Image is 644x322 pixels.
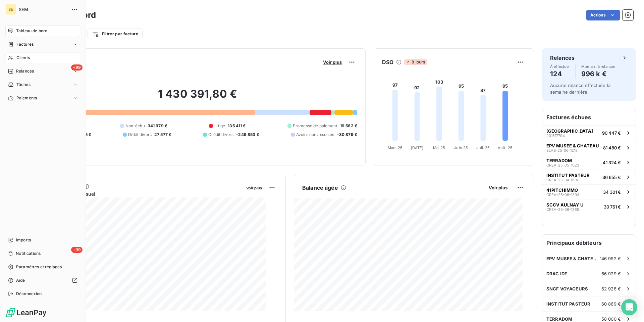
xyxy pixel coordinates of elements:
[546,143,599,148] span: EPV MUSEE & CHATEAU
[433,145,445,150] tspan: Mai 25
[293,123,337,129] span: Promesse de paiement
[546,178,579,182] span: CREA-25-04-0941
[382,58,393,66] h6: DSO
[411,145,424,150] tspan: [DATE]
[621,299,637,315] div: Open Intercom Messenger
[148,123,167,129] span: 341 979 €
[586,10,620,20] button: Actions
[542,199,636,214] button: SCCV AULNAY UCREA-25-06-136530 761 €
[546,193,579,197] span: CREA-25-06-1393
[5,26,80,36] a: Tableau de bord
[550,68,570,79] h4: 124
[244,185,264,191] button: Voir plus
[542,125,636,140] button: [GEOGRAPHIC_DATA]20151779490 447 €
[5,307,47,318] img: Logo LeanPay
[19,7,67,12] span: SEM
[546,286,588,291] span: SNCF VOYAGEURS
[546,134,565,138] span: 201517794
[16,55,30,61] span: Clients
[5,4,16,15] div: SE
[337,132,357,138] span: -30 879 €
[601,286,621,291] span: 62 928 €
[5,235,80,245] a: Imports
[601,316,621,322] span: 58 000 €
[546,128,593,134] span: [GEOGRAPHIC_DATA]
[16,237,31,243] span: Imports
[603,145,621,150] span: 81 480 €
[5,52,80,63] a: Clients
[388,145,402,150] tspan: Mars 25
[601,301,621,307] span: 60 869 €
[296,132,334,138] span: Avoirs non associés
[38,87,357,107] h2: 1 430 391,80 €
[602,130,621,136] span: 90 447 €
[498,145,513,150] tspan: Août 25
[214,123,225,129] span: Litige
[546,173,590,178] span: INSTITUT PASTEUR
[546,158,572,163] span: TERRADOM
[38,190,241,197] span: Chiffre d'affaires mensuel
[16,28,47,34] span: Tableau de bord
[581,68,615,79] h4: 996 k €
[125,123,145,129] span: Non-échu
[154,132,171,138] span: 27 577 €
[246,186,262,190] span: Voir plus
[546,163,579,167] span: CREA-25-05-1023
[404,59,427,65] span: 8 jours
[546,202,584,208] span: SCCV AULNAY U
[542,170,636,184] button: INSTITUT PASTEURCREA-25-04-094136 655 €
[601,271,621,276] span: 66 929 €
[5,79,80,90] a: Tâches
[16,95,37,101] span: Paiements
[208,132,233,138] span: Crédit divers
[581,64,615,68] span: Montant à relancer
[128,132,152,138] span: Débit divers
[542,140,636,155] button: EPV MUSEE & CHATEAUELAB-25-06-121881 480 €
[236,132,259,138] span: -249 853 €
[5,66,80,77] a: +99Relances
[16,264,62,270] span: Paramètres et réglages
[550,83,610,95] span: Aucune relance effectuée la semaine dernière.
[321,59,344,65] button: Voir plus
[5,275,80,286] a: Aide
[16,41,34,47] span: Factures
[16,68,34,74] span: Relances
[16,277,25,283] span: Aide
[16,291,42,297] span: Déconnexion
[542,155,636,170] button: TERRADOMCREA-25-05-102341 324 €
[546,256,600,261] span: EPV MUSEE & CHATEAU
[546,148,578,152] span: ELAB-25-06-1218
[603,189,621,195] span: 34 301 €
[476,145,490,150] tspan: Juil. 25
[302,184,338,192] h6: Balance âgée
[323,59,342,65] span: Voir plus
[454,145,468,150] tspan: Juin 25
[71,247,83,253] span: +99
[546,208,579,212] span: CREA-25-06-1365
[542,184,636,199] button: 41PITCHIMMOCREA-25-06-139334 301 €
[546,187,578,193] span: 41PITCHIMMO
[16,82,31,88] span: Tâches
[71,64,83,71] span: +99
[546,316,572,322] span: TERRADOM
[546,301,590,307] span: INSTITUT PASTEUR
[600,256,621,261] span: 146 992 €
[5,39,80,50] a: Factures
[88,29,143,39] button: Filtrer par facture
[5,262,80,272] a: Paramètres et réglages
[603,160,621,165] span: 41 324 €
[604,204,621,210] span: 30 761 €
[340,123,357,129] span: 19 562 €
[16,250,41,257] span: Notifications
[489,185,507,190] span: Voir plus
[550,54,575,62] h6: Relances
[542,235,636,251] h6: Principaux débiteurs
[487,185,509,191] button: Voir plus
[228,123,246,129] span: 135 411 €
[546,271,567,276] span: DRAC IDF
[542,109,636,125] h6: Factures échues
[5,93,80,103] a: Paiements
[602,175,621,180] span: 36 655 €
[550,64,570,68] span: À effectuer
